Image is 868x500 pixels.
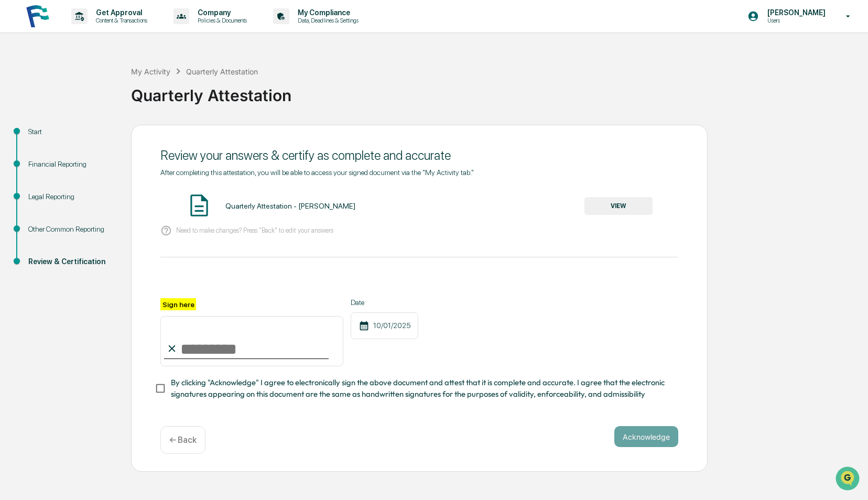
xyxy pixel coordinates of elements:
[28,191,114,202] div: Legal Reporting
[289,17,364,24] p: Data, Deadlines & Settings
[10,153,19,161] div: 🔎
[759,8,831,17] p: [PERSON_NAME]
[10,80,29,99] img: 1746055101610-c473b297-6a78-478c-a979-82029cc54cd1
[131,78,863,105] div: Quarterly Attestation
[160,148,678,163] div: Review your answers & certify as complete and accurate
[28,159,114,170] div: Financial Reporting
[171,377,670,400] span: By clicking "Acknowledge" I agree to electronically sign the above document and attest that it is...
[28,256,114,267] div: Review & Certification
[10,133,19,141] div: 🖐️
[169,435,197,445] p: ← Back
[10,21,191,38] p: How can we help?
[351,312,418,339] div: 10/01/2025
[189,17,252,24] p: Policies & Documents
[189,8,252,17] p: Company
[21,151,66,162] span: Data Lookup
[289,8,364,17] p: My Compliance
[225,202,355,210] div: Quarterly Attestation - [PERSON_NAME]
[36,80,172,90] div: Start new chat
[6,147,70,166] a: 🔎Data Lookup
[25,4,50,29] img: logo
[88,17,153,24] p: Content & Transactions
[178,83,191,95] button: Start new chat
[834,465,863,494] iframe: Open customer support
[131,67,170,76] div: My Activity
[104,177,127,185] span: Pylon
[88,8,153,17] p: Get Approval
[76,133,84,141] div: 🗄️
[74,177,127,185] a: Powered byPylon
[6,127,72,146] a: 🖐️Preclearance
[160,298,196,310] label: Sign here
[351,298,418,307] label: Date
[186,192,212,219] img: Document Icon
[36,90,133,99] div: We're available if you need us!
[21,132,68,142] span: Preclearance
[28,126,114,137] div: Start
[28,224,114,235] div: Other Common Reporting
[584,197,653,215] button: VIEW
[176,226,333,234] p: Need to make changes? Press "Back" to edit your answers
[759,17,831,24] p: Users
[614,426,678,447] button: Acknowledge
[186,67,258,76] div: Quarterly Attestation
[86,132,130,142] span: Attestations
[72,127,134,146] a: 🗄️Attestations
[160,168,474,177] span: After completing this attestation, you will be able to access your signed document via the "My Ac...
